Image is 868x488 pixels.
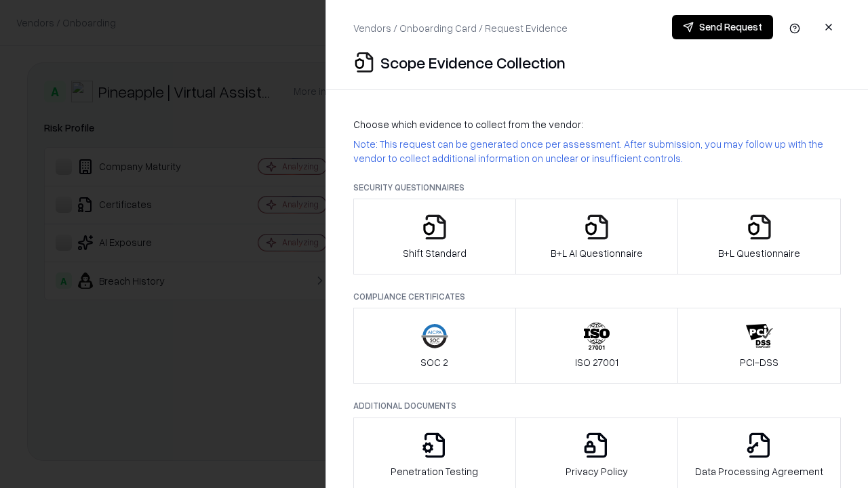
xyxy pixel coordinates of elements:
button: B+L AI Questionnaire [515,199,679,274]
button: PCI-DSS [677,308,841,384]
p: Data Processing Agreement [695,464,823,479]
button: ISO 27001 [515,308,679,384]
p: Additional Documents [353,400,841,411]
p: Shift Standard [403,246,467,260]
p: Vendors / Onboarding Card / Request Evidence [353,21,568,35]
p: ISO 27001 [575,355,618,369]
p: Security Questionnaires [353,182,841,193]
p: Compliance Certificates [353,291,841,302]
p: B+L Questionnaire [718,246,800,260]
button: SOC 2 [353,308,516,384]
p: Scope Evidence Collection [380,52,566,73]
button: Send Request [672,15,773,39]
p: Note: This request can be generated once per assessment. After submission, you may follow up with... [353,137,841,165]
p: Choose which evidence to collect from the vendor: [353,117,841,131]
p: SOC 2 [420,355,448,369]
p: Penetration Testing [391,464,478,479]
p: PCI-DSS [740,355,778,369]
p: Privacy Policy [566,464,628,479]
button: B+L Questionnaire [677,199,841,274]
p: B+L AI Questionnaire [551,246,643,260]
button: Shift Standard [353,199,516,274]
